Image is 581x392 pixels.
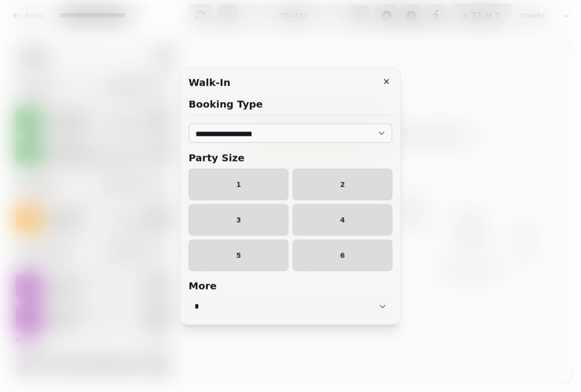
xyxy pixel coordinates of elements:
[189,151,245,165] h2: Party Size
[301,252,384,259] span: 6
[292,240,392,271] button: 6
[301,181,384,188] span: 2
[197,217,280,224] span: 3
[189,169,289,200] button: 1
[189,279,378,293] h2: More
[292,169,392,200] button: 2
[197,252,280,259] span: 5
[189,76,230,90] h2: Walk-in
[189,240,289,271] button: 5
[189,204,289,236] button: 3
[189,98,263,111] h2: Booking Type
[292,204,392,236] button: 4
[301,217,384,224] span: 4
[197,181,280,188] span: 1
